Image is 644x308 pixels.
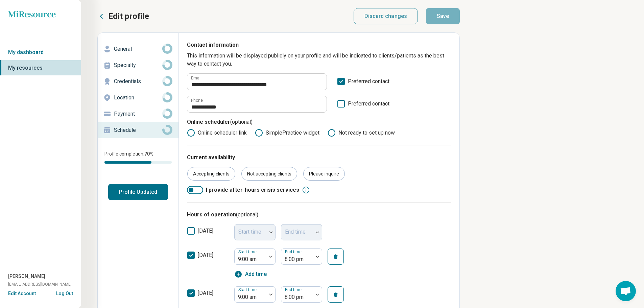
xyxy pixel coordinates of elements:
span: Preferred contact [348,100,389,113]
button: Profile Updated [108,184,168,200]
label: SimplePractice widget [255,129,319,137]
label: Phone [191,98,203,102]
span: [PERSON_NAME] [8,273,45,280]
p: Schedule [114,126,162,134]
button: Add time [234,270,267,278]
span: [DATE] [198,290,213,296]
p: Payment [114,110,162,118]
label: Not ready to set up now [328,129,395,137]
p: General [114,45,162,53]
a: Specialty [98,57,178,73]
span: [EMAIL_ADDRESS][DOMAIN_NAME] [8,281,72,287]
button: Edit profile [97,11,149,22]
span: [DATE] [198,228,213,234]
label: Start time [238,250,258,254]
p: Credentials [114,77,162,86]
label: End time [285,250,303,254]
button: Discard changes [354,8,418,24]
h3: Hours of operation [187,211,451,219]
span: Add time [245,270,267,278]
div: Profile completion: [98,146,178,168]
div: Accepting clients [187,167,235,181]
span: 70 % [144,151,153,157]
span: [DATE] [198,252,213,258]
span: (optional) [230,119,253,125]
p: This information will be displayed publicly on your profile and will be indicated to clients/pati... [187,52,451,68]
span: I provide after-hours crisis services [206,186,299,194]
button: Log Out [56,290,73,295]
p: Online scheduler [187,118,451,129]
a: Location [98,90,178,106]
div: Not accepting clients [241,167,297,181]
div: Open chat [616,281,636,301]
p: Location [114,94,162,102]
button: Edit Account [8,290,36,297]
button: Save [426,8,460,24]
label: End time [285,287,303,292]
p: Edit profile [108,11,149,22]
span: (optional) [236,211,258,218]
a: Credentials [98,73,178,90]
div: Profile completion [104,161,172,164]
label: Start time [238,287,258,292]
p: Contact information [187,41,451,52]
a: Schedule [98,122,178,138]
a: General [98,41,178,57]
span: Preferred contact [348,77,389,90]
p: Current availability [187,153,451,162]
label: Online scheduler link [187,129,247,137]
a: Payment [98,106,178,122]
p: Specialty [114,61,162,69]
div: Please inquire [303,167,345,181]
label: Email [191,76,201,80]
